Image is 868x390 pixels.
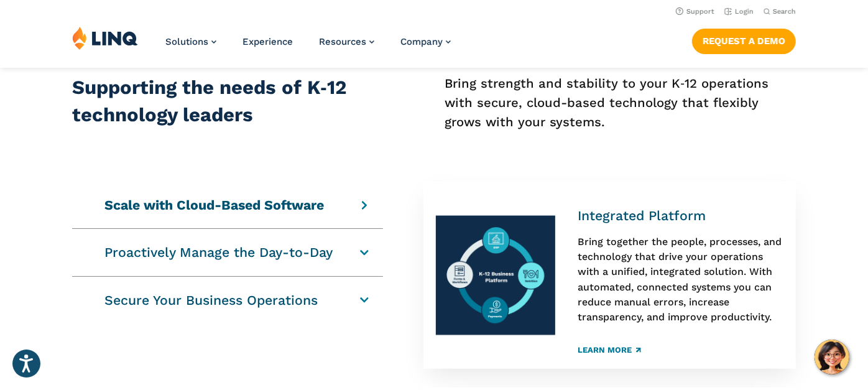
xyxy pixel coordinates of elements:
[400,36,443,47] span: Company
[692,29,796,53] a: Request a Demo
[724,7,754,16] a: Login
[319,36,374,47] a: Resources
[72,74,361,129] h2: Supporting the needs of K‑12 technology leaders
[165,26,451,67] nav: Primary Navigation
[104,197,340,213] h4: Scale with Cloud-Based Software
[676,7,714,16] a: Support
[400,36,451,47] a: Company
[104,244,340,261] h4: Proactively Manage the Day-to-Day
[815,340,849,374] button: Hello, have a question? Let’s chat.
[773,7,796,16] span: Search
[242,36,293,47] a: Experience
[72,26,138,50] img: LINQ | K‑12 Software
[764,7,796,16] button: Open Search Bar
[319,36,366,47] span: Resources
[692,26,796,53] nav: Button Navigation
[578,346,641,354] a: Learn More
[165,36,208,47] span: Solutions
[578,236,782,323] span: Bring together the people, processes, and technology that drive your operations with a unified, i...
[578,207,783,224] h4: Integrated Platform
[165,36,216,47] a: Solutions
[445,74,795,132] p: Bring strength and stability to your K‑12 operations with secure, cloud-based technology that fle...
[104,292,340,309] h4: Secure Your Business Operations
